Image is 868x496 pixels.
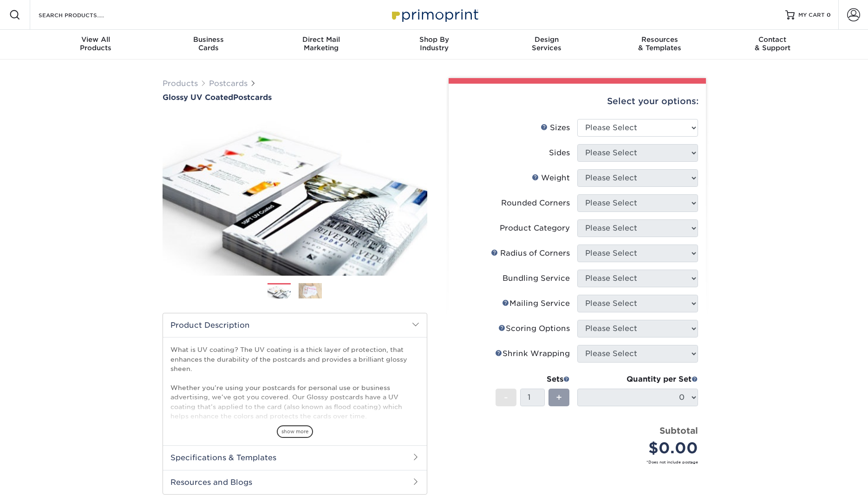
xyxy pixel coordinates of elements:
a: Postcards [209,79,248,88]
a: Resources& Templates [603,30,716,60]
span: Shop By [378,35,490,44]
div: Sizes [541,122,570,133]
span: Contact [716,35,829,44]
div: Services [490,35,603,52]
div: $0.00 [584,437,698,459]
input: SEARCH PRODUCTS..... [38,9,128,20]
div: & Support [716,35,829,52]
a: Direct MailMarketing [265,30,378,60]
span: + [556,390,562,404]
p: What is UV coating? The UV coating is a thick layer of protection, that enhances the durability o... [170,345,419,487]
div: Products [39,35,152,52]
a: BusinessCards [152,30,265,60]
div: Mailing Service [502,298,570,309]
strong: Subtotal [659,425,698,436]
div: Weight [532,172,570,184]
div: Marketing [265,35,378,52]
h2: Specifications & Templates [163,445,427,470]
a: DesignServices [490,30,603,60]
img: Primoprint [388,5,481,25]
img: Postcards 02 [299,283,322,299]
h1: Postcards [163,93,427,102]
a: Contact& Support [716,30,829,60]
span: Design [490,35,603,44]
h2: Resources and Blogs [163,470,427,494]
span: Business [152,35,265,44]
div: Bundling Service [503,273,570,284]
div: Product Category [500,223,570,234]
img: Glossy UV Coated 01 [163,103,427,286]
div: Shrink Wrapping [495,348,570,359]
div: Rounded Corners [501,198,570,209]
img: Postcards 01 [268,284,291,300]
div: Select your options: [456,84,698,119]
span: Resources [603,35,716,44]
a: View AllProducts [39,30,152,60]
small: *Does not include postage [463,459,698,465]
span: Direct Mail [265,35,378,44]
a: Shop ByIndustry [378,30,490,60]
a: Products [163,79,198,88]
div: Radius of Corners [491,248,570,259]
div: Quantity per Set [577,374,698,385]
span: - [504,390,508,404]
span: 0 [827,12,831,18]
span: MY CART [798,11,825,19]
div: Industry [378,35,490,52]
div: Sides [549,147,570,159]
div: Cards [152,35,265,52]
div: & Templates [603,35,716,52]
span: Glossy UV Coated [163,93,233,102]
div: Sets [496,374,570,385]
h2: Product Description [163,313,427,337]
span: show more [277,425,313,438]
div: Scoring Options [498,323,570,334]
span: View All [39,35,152,44]
a: Glossy UV CoatedPostcards [163,93,427,102]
